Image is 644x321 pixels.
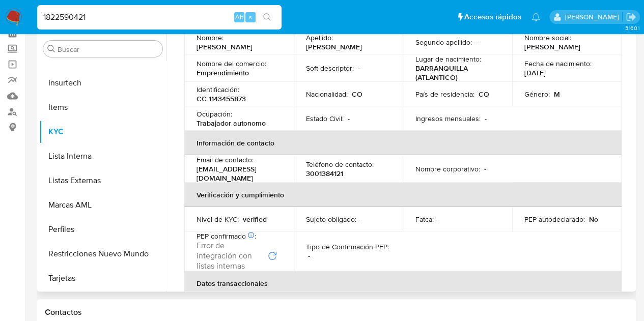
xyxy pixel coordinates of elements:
[197,164,277,183] p: [EMAIL_ADDRESS][DOMAIN_NAME]
[197,42,253,51] p: [PERSON_NAME]
[58,45,158,54] input: Buscar
[524,42,580,51] p: [PERSON_NAME]
[415,164,480,173] p: Nombre corporativo :
[39,71,166,95] button: Insurtech
[415,215,433,224] p: Fatca :
[37,11,282,24] input: Buscar usuario o caso...
[352,90,362,99] p: CO
[257,10,277,24] button: search-icon
[47,45,55,53] button: Buscar
[39,120,166,144] button: KYC
[197,33,223,42] p: Nombre :
[306,160,374,169] p: Teléfono de contacto :
[308,251,310,260] p: -
[524,215,585,224] p: PEP autodeclarado :
[249,12,252,22] span: s
[39,193,166,217] button: Marcas AML
[243,215,267,224] p: verified
[348,114,350,123] p: -
[524,59,592,68] p: Fecha de nacimiento :
[475,38,478,47] p: -
[484,114,486,123] p: -
[415,114,480,123] p: Ingresos mensuales :
[197,119,266,128] p: Trabajador autonomo
[39,266,166,290] button: Tarjetas
[306,64,354,73] p: Soft descriptor :
[306,90,348,99] p: Nacionalidad :
[360,215,362,224] p: -
[45,307,628,317] h1: Contactos
[531,13,540,21] a: Notificaciones
[197,155,254,164] p: Email de contacto :
[39,217,166,242] button: Perfiles
[306,33,333,42] p: Apellido :
[554,90,560,99] p: M
[267,251,277,261] button: Reintentar
[39,168,166,193] button: Listas Externas
[478,90,489,99] p: CO
[197,94,246,103] p: CC 1143455873
[626,12,636,22] a: Salir
[437,215,439,224] p: -
[306,42,362,51] p: [PERSON_NAME]
[184,183,622,207] th: Verificación y cumplimiento
[197,215,239,224] p: Nivel de KYC :
[306,215,356,224] p: Sujeto obligado :
[39,144,166,168] button: Lista Interna
[415,38,471,47] p: Segundo apellido :
[39,242,166,266] button: Restricciones Nuevo Mundo
[464,12,521,22] span: Accesos rápidos
[415,64,496,82] p: BARRANQUILLA (ATLANTICO)
[565,12,622,22] p: marcela.perdomo@mercadolibre.com.co
[197,85,239,94] p: Identificación :
[524,33,571,42] p: Nombre social :
[415,90,474,99] p: País de residencia :
[524,68,546,77] p: [DATE]
[484,164,486,173] p: -
[197,109,232,119] p: Ocupación :
[197,231,256,241] p: PEP confirmado :
[184,131,622,155] th: Información de contacto
[358,64,360,73] p: -
[524,90,550,99] p: Género :
[39,95,166,120] button: Items
[589,215,598,224] p: No
[306,242,389,251] p: Tipo de Confirmación PEP :
[235,12,243,22] span: Alt
[415,54,481,64] p: Lugar de nacimiento :
[306,169,343,178] p: 3001384121
[197,68,249,77] p: Emprendimiento
[625,24,639,32] span: 3.160.1
[306,114,344,123] p: Estado Civil :
[197,59,266,68] p: Nombre del comercio :
[184,271,622,296] th: Datos transaccionales
[197,241,265,271] span: Error de integración con listas internas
